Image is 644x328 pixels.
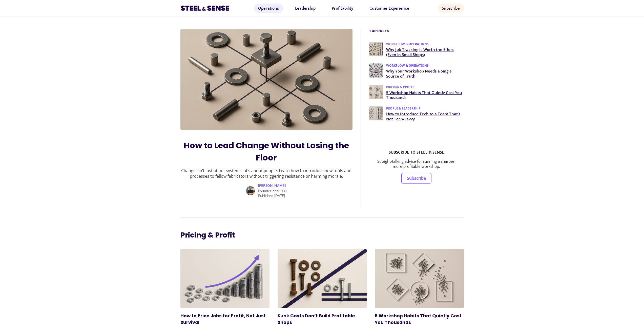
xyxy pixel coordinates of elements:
[386,47,464,57] a: Why Job Tracking Is Worth the Effort (Even in Small Shops)
[180,29,353,130] img: How to Lead Change Without Losing the Floor
[365,4,413,13] a: Customer Experience
[258,193,285,198] span: Published [DATE]
[389,150,444,155] b: SUBSCRIBE TO STEEL & SENSE
[386,63,464,68] span: WORKFLOW & OPERATIONS
[369,42,383,56] img: Why Job Tracking Is Worth the Effort (Even in Small Shops)
[254,4,283,13] a: Operations
[401,173,431,184] a: Subscribe
[375,313,462,325] a: 5 Workshop Habits That Quietly Cost You Thousands
[369,63,383,78] img: Why Your Workshop Needs a Single Source of Truth
[386,112,464,122] a: How to Introduce Tech to a Team That’s Not Tech-Savvy
[386,106,464,111] span: PEOPLE & LEADERSHIP
[369,85,383,99] img: 5 Workshop Habits That Quietly Cost You Thousands
[278,249,367,308] img: Sunk Costs Don’t Build Profitable Shops
[369,106,383,120] img: How to Introduce Tech to a Team That’s Not Tech-Savvy
[258,183,286,188] span: [PERSON_NAME]
[386,69,464,79] a: Why Your Workshop Needs a Single Source of Truth
[246,186,255,195] img: Paul Lutkajtis
[172,230,472,241] h2: Pricing & Profit
[291,4,320,13] a: Leadership
[373,159,460,169] p: Straight-talking advice for running a sharper, more profitable workshop.
[386,85,464,89] span: PRICING & PROFIT
[180,313,266,325] a: How to Price Jobs for Profit, Not Just Survival
[258,188,287,193] span: Founder and CEO
[180,4,230,12] img: Factory logo
[254,5,413,11] div: Navigation Menu
[386,90,464,100] a: 5 Workshop Habits That Quietly Cost You Thousands
[369,29,464,34] h3: Top Posts
[386,42,464,46] span: WORKFLOW & OPERATIONS
[278,313,355,325] a: Sunk Costs Don’t Build Profitable Shops
[180,168,353,179] p: Change isn’t just about systems - it’s about people. Learn how to introduce new tools and process...
[184,140,349,163] a: How to Lead Change Without Losing the Floor
[438,4,464,13] a: Subscribe
[328,4,357,13] a: Profitability
[375,249,464,308] img: 5 Workshop Habits That Quietly Cost You Thousands
[180,249,269,308] img: How to Price Jobs for Profit, Not Just Survival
